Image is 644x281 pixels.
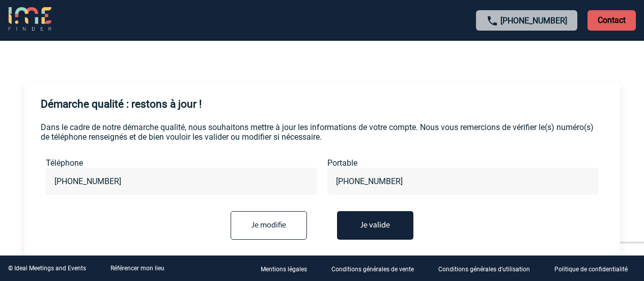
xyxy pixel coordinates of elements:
[331,266,414,273] p: Conditions générales de vente
[333,174,593,189] input: Portable
[337,211,413,240] button: Je valide
[486,15,498,27] img: call-24-px.png
[500,16,567,25] a: [PHONE_NUMBER]
[327,158,599,168] label: Portable
[253,264,323,273] a: Mentions légales
[8,265,86,272] div: © Ideal Meetings and Events
[430,264,546,273] a: Conditions générales d'utilisation
[41,122,604,142] p: Dans le cadre de notre démarche qualité, nous souhaitons mettre à jour les informations de votre ...
[554,266,628,273] p: Politique de confidentialité
[110,265,164,272] a: Référencer mon lieu
[41,98,202,110] h4: Démarche qualité : restons à jour !
[323,264,430,273] a: Conditions générales de vente
[231,211,307,240] input: Je modifie
[261,266,307,273] p: Mentions légales
[52,174,311,189] input: Téléphone
[438,266,530,273] p: Conditions générales d'utilisation
[546,264,644,273] a: Politique de confidentialité
[587,10,636,31] p: Contact
[46,158,317,168] label: Téléphone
